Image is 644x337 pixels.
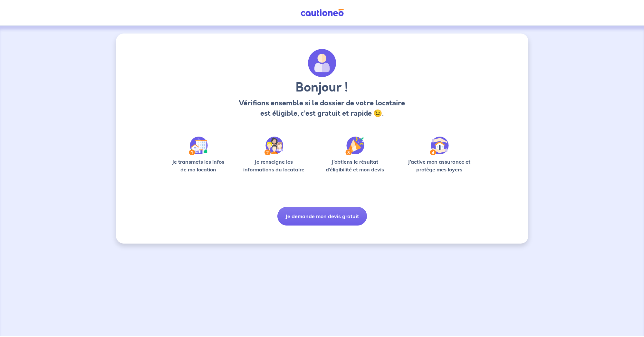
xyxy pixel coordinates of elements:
[308,49,336,77] img: archivate
[430,137,449,155] img: /static/bfff1cf634d835d9112899e6a3df1a5d/Step-4.svg
[345,137,364,155] img: /static/f3e743aab9439237c3e2196e4328bba9/Step-3.svg
[189,137,208,155] img: /static/90a569abe86eec82015bcaae536bd8e6/Step-1.svg
[168,158,229,173] p: Je transmets les infos de ma location
[264,137,283,155] img: /static/c0a346edaed446bb123850d2d04ad552/Step-2.svg
[319,158,391,173] p: J’obtiens le résultat d’éligibilité et mon devis
[298,9,346,17] img: Cautioneo
[277,207,367,226] button: Je demande mon devis gratuit
[402,158,477,173] p: J’active mon assurance et protège mes loyers
[237,80,407,95] h3: Bonjour !
[237,98,407,119] p: Vérifions ensemble si le dossier de votre locataire est éligible, c’est gratuit et rapide 😉.
[239,158,309,173] p: Je renseigne les informations du locataire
